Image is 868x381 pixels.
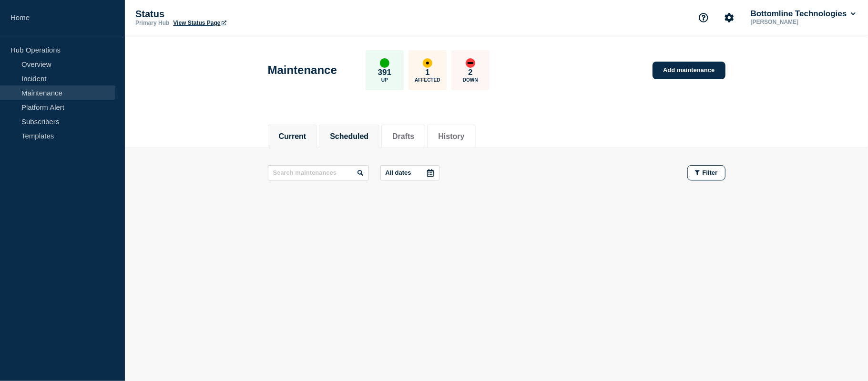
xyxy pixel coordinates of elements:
a: Add maintenance [653,62,725,79]
p: Affected [415,77,440,83]
button: Scheduled [330,132,368,141]
a: View Status Page [173,20,226,26]
p: 1 [425,68,429,77]
p: Up [381,77,388,83]
p: 391 [378,68,391,77]
button: History [438,132,464,141]
button: All dates [380,165,439,180]
button: Current [279,132,306,141]
p: [PERSON_NAME] [749,19,848,25]
p: Primary Hub [135,20,169,26]
p: Status [135,9,326,20]
div: down [466,58,475,68]
span: Filter [703,169,718,176]
div: up [380,58,389,68]
h1: Maintenance [268,63,337,77]
button: Drafts [392,132,414,141]
button: Filter [687,165,725,180]
input: Search maintenances [268,165,369,180]
p: All dates [386,169,411,176]
button: Bottomline Technologies [749,9,858,19]
button: Support [694,8,714,28]
p: 2 [468,68,472,77]
p: Down [463,77,478,83]
div: affected [423,58,432,68]
button: Account settings [719,8,739,28]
